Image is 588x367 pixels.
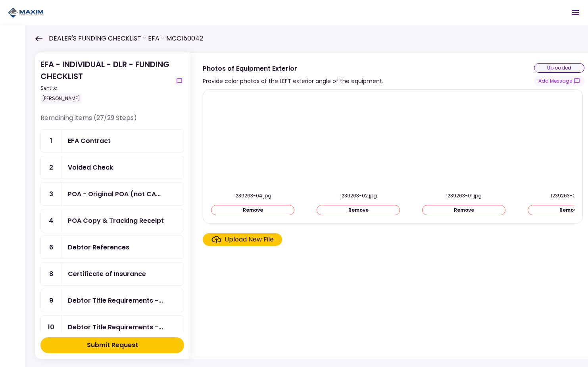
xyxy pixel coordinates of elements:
img: Partner icon [8,7,44,19]
button: Remove [211,205,294,215]
span: Click here to upload the required document [203,233,282,246]
div: Debtor Title Requirements - Other Requirements [68,296,163,305]
a: 9Debtor Title Requirements - Other Requirements [40,289,184,312]
div: POA - Original POA (not CA or GA) [68,189,161,199]
div: EFA Contract [68,136,111,146]
a: 1EFA Contract [40,129,184,153]
div: Submit Request [87,340,138,350]
div: [PERSON_NAME] [40,93,82,104]
div: Upload New File [225,235,274,244]
div: Sent to: [40,85,171,92]
div: 4 [41,209,61,232]
div: 1239263-01.jpg [422,192,505,199]
div: Debtor References [68,242,129,252]
div: Certificate of Insurance [68,269,146,279]
div: 6 [41,236,61,259]
button: Submit Request [40,337,184,353]
div: Remaining items (27/29 Steps) [40,113,184,129]
div: Provide color photos of the LEFT exterior angle of the equipment. [203,76,383,86]
button: Open menu [566,3,585,22]
button: show-messages [175,76,184,86]
div: 1239263-02.jpg [317,192,400,199]
div: Photos of Equipment Exterior [203,64,383,73]
button: Remove [317,205,400,215]
div: 3 [41,183,61,205]
div: Debtor Title Requirements - Proof of IRP or Exemption [68,322,163,332]
div: 10 [41,316,61,338]
a: 2Voided Check [40,156,184,179]
div: Voided Check [68,162,113,172]
a: 4POA Copy & Tracking Receipt [40,209,184,232]
a: 6Debtor References [40,236,184,259]
div: 1239263-04.jpg [211,192,294,199]
a: 8Certificate of Insurance [40,262,184,286]
button: show-messages [534,76,584,86]
a: 3POA - Original POA (not CA or GA) [40,182,184,206]
button: Remove [422,205,505,215]
div: 8 [41,263,61,285]
div: 9 [41,289,61,312]
div: 2 [41,156,61,179]
div: uploaded [534,63,584,73]
div: 1 [41,129,61,152]
div: POA Copy & Tracking Receipt [68,216,164,226]
h1: DEALER'S FUNDING CHECKLIST - EFA - MCC150042 [49,34,203,43]
a: 10Debtor Title Requirements - Proof of IRP or Exemption [40,315,184,339]
div: EFA - INDIVIDUAL - DLR - FUNDING CHECKLIST [40,58,171,104]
